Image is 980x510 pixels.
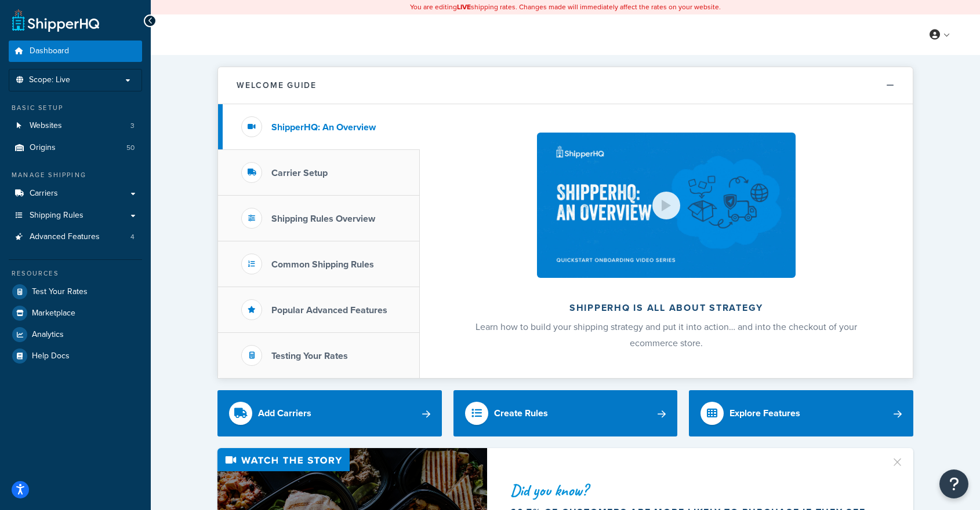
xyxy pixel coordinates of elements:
[9,115,142,137] a: Websites3
[9,303,142,324] a: Marketplace
[258,405,311,421] div: Add Carriers
[9,103,142,113] div: Basic Setup
[217,390,442,436] a: Add Carriers
[9,183,142,204] a: Carriers
[510,482,877,498] div: Did you know?
[30,46,69,56] span: Dashboard
[9,281,142,302] a: Test Your Rates
[271,214,375,224] h3: Shipping Rules Overview
[9,137,142,159] li: Origins
[29,75,70,85] span: Scope: Live
[451,303,882,313] h2: ShipperHQ is all about strategy
[9,41,142,62] a: Dashboard
[237,81,317,90] h2: Welcome Guide
[537,133,796,278] img: ShipperHQ is all about strategy
[32,351,70,361] span: Help Docs
[30,232,100,242] span: Advanced Features
[939,469,968,498] button: Open Resource Center
[729,405,800,421] div: Explore Features
[453,390,678,436] a: Create Rules
[218,67,913,104] button: Welcome Guide
[476,320,857,350] span: Learn how to build your shipping strategy and put it into action… and into the checkout of your e...
[9,226,142,248] a: Advanced Features4
[9,170,142,180] div: Manage Shipping
[32,287,88,297] span: Test Your Rates
[30,189,58,199] span: Carriers
[9,269,142,278] div: Resources
[9,346,142,366] a: Help Docs
[30,143,56,153] span: Origins
[9,226,142,248] li: Advanced Features
[9,324,142,345] a: Analytics
[9,205,142,226] a: Shipping Rules
[9,115,142,137] li: Websites
[689,390,913,436] a: Explore Features
[271,122,376,133] h3: ShipperHQ: An Overview
[494,405,548,421] div: Create Rules
[30,211,84,221] span: Shipping Rules
[271,305,387,315] h3: Popular Advanced Features
[271,168,328,178] h3: Carrier Setup
[271,259,374,270] h3: Common Shipping Rules
[32,309,75,318] span: Marketplace
[9,137,142,159] a: Origins50
[30,121,62,131] span: Websites
[126,143,135,153] span: 50
[271,351,348,361] h3: Testing Your Rates
[457,2,471,12] b: LIVE
[130,232,135,242] span: 4
[32,330,64,340] span: Analytics
[130,121,135,131] span: 3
